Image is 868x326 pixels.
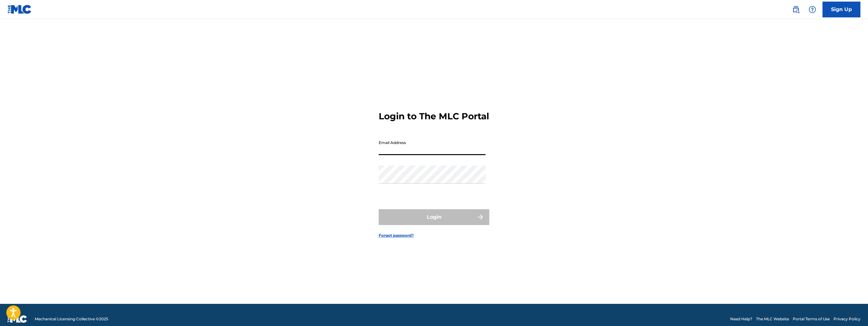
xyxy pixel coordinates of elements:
[756,316,789,322] a: The MLC Website
[822,2,860,17] a: Sign Up
[730,316,752,322] a: Need Help?
[792,6,800,13] img: search
[806,3,819,16] div: Help
[379,233,414,238] a: Forgot password?
[379,111,489,122] h3: Login to The MLC Portal
[793,316,830,322] a: Portal Terms of Use
[8,5,32,14] img: MLC Logo
[834,316,860,322] a: Privacy Policy
[809,6,816,13] img: help
[35,316,108,322] span: Mechanical Licensing Collective © 2025
[8,315,27,323] img: logo
[790,3,802,16] a: Public Search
